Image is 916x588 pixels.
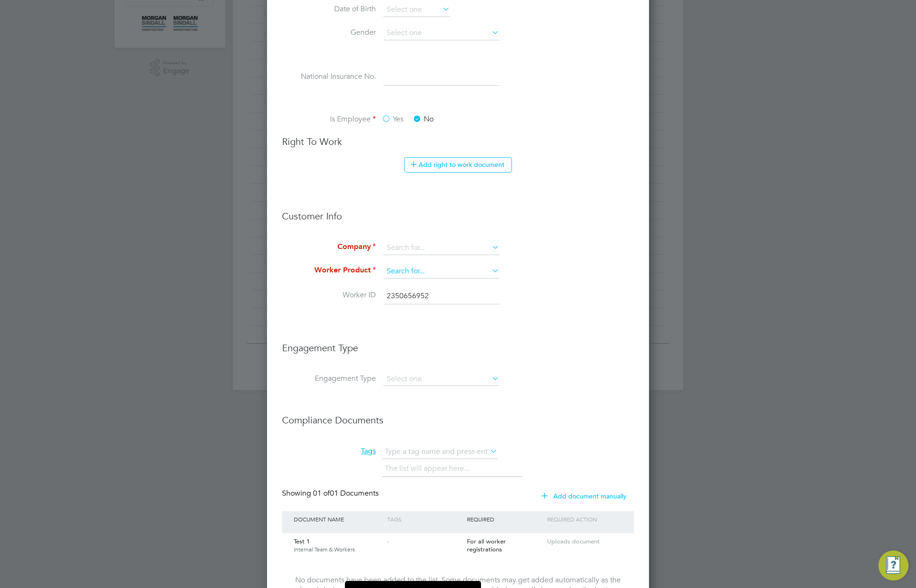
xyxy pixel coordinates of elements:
[387,537,389,545] span: -
[282,4,376,14] label: Date of Birth
[282,374,376,384] label: Engagement Type
[282,114,376,124] label: Is Employee
[291,511,385,527] div: Document Name
[282,332,634,354] h3: Engagement Type
[282,265,376,275] label: Worker Product
[361,446,376,456] span: Tags
[282,201,634,222] h3: Customer Info
[383,241,499,255] input: Search for...
[535,489,634,504] button: Add document manually
[282,72,376,82] label: National Insurance No.
[385,511,465,527] div: Tags
[547,537,600,545] span: Uploads document
[383,373,499,386] input: Select one
[383,26,499,40] input: Select one
[382,445,497,459] input: Type a tag name and press enter
[282,405,634,426] h3: Compliance Documents
[383,264,499,279] input: Search for...
[404,157,512,172] button: Add right to work document
[282,242,376,252] label: Company
[385,462,473,475] li: The list will appear here...
[282,489,381,498] div: Showing
[465,511,544,527] div: Required
[878,550,908,580] button: Engage Resource Center
[467,537,506,553] span: For all worker registrations
[313,489,330,498] span: 01 of
[294,546,382,553] span: Internal Team & Workers
[412,114,434,124] label: No
[282,290,376,300] label: Worker ID
[282,136,634,148] h3: Right To Work
[282,28,376,38] label: Gender
[383,3,450,17] input: Select one
[382,114,404,124] label: Yes
[291,533,385,558] div: Test 1
[545,511,625,527] div: Required Action
[313,489,379,498] span: 01 Documents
